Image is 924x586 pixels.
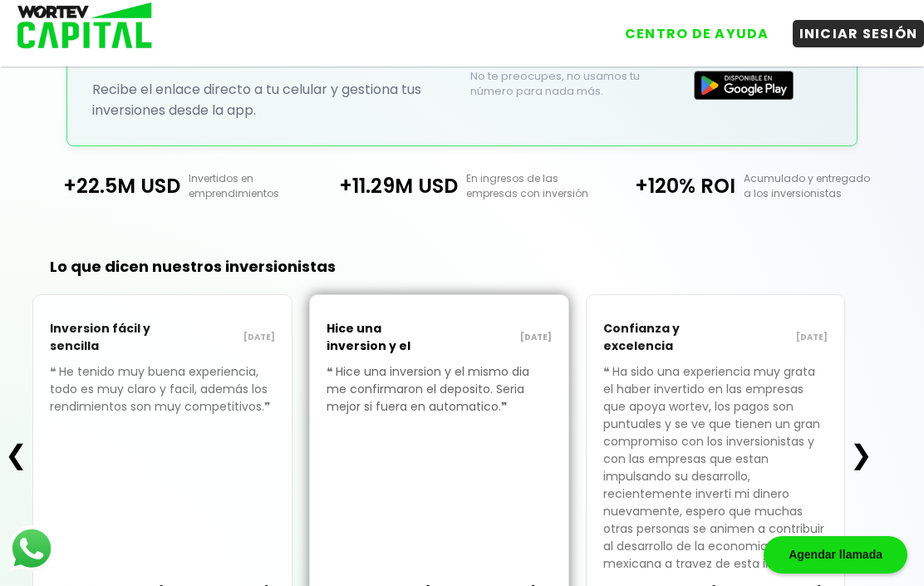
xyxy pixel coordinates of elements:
span: ❝ [603,363,612,380]
p: +22.5M USD [47,171,181,200]
p: +11.29M USD [323,171,458,200]
p: He tenido muy buena experiencia, todo es muy claro y facil, además los rendimientos son muy compe... [50,363,275,441]
img: Google Play [694,71,794,100]
button: ❯ [845,438,877,471]
p: Invertidos en emprendimientos [180,171,323,201]
p: [DATE] [162,331,274,344]
p: Acumulado y entregado a los inversionistas [735,171,878,201]
p: Confianza y excelencia [603,312,715,363]
img: logos_whatsapp-icon.242b2217.svg [8,525,55,572]
span: ❝ [50,363,59,380]
p: [DATE] [715,331,828,344]
span: ❞ [501,398,510,415]
a: CENTRO DE AYUDA [602,7,776,47]
p: Inversion fácil y sencilla [50,312,162,363]
p: No te preocupes, no usamos tu número para nada más. [470,69,646,99]
span: ❞ [264,398,273,415]
p: En ingresos de las empresas con inversión [458,171,601,201]
p: Hice una inversion y el mismo dia me confirmaron el deposito. Seria mejor si fuera en automatico. [327,363,552,441]
p: Recibe el enlace directo a tu celular y gestiona tus inversiones desde la app. [92,79,454,121]
p: +120% ROI [601,171,735,200]
p: Hice una inversion y el [327,312,439,363]
span: ❝ [327,363,336,380]
div: Agendar llamada [764,536,907,574]
button: CENTRO DE AYUDA [618,20,776,47]
p: [DATE] [439,331,551,344]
